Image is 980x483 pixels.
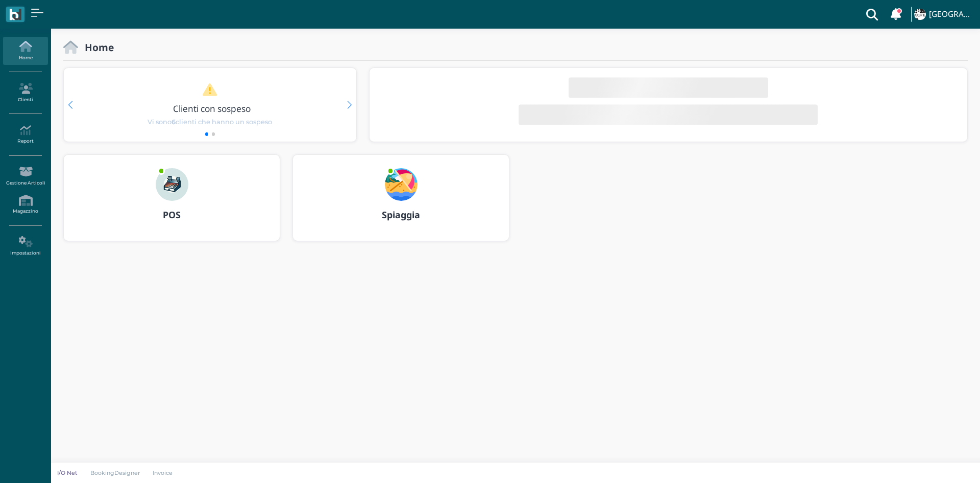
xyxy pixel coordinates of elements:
img: ... [385,168,418,201]
h2: Home [78,42,114,53]
span: Vi sono clienti che hanno un sospeso [148,117,272,127]
a: ... POS [63,154,280,254]
b: Spiaggia [382,209,420,221]
a: ... [GEOGRAPHIC_DATA] [913,2,974,27]
h4: [GEOGRAPHIC_DATA] [929,10,974,19]
div: 1 / 2 [64,68,356,142]
img: logo [9,9,21,20]
a: Clienti [3,79,47,107]
div: Previous slide [68,101,72,109]
b: 6 [171,118,176,126]
a: ... Spiaggia [292,154,509,254]
div: Next slide [347,101,352,109]
a: Report [3,121,47,149]
iframe: Help widget launcher [908,451,971,474]
a: Gestione Articoli [3,162,47,190]
img: ... [156,168,188,201]
b: POS [163,209,181,221]
h3: Clienti con sospeso [85,104,338,113]
a: Clienti con sospeso Vi sono6clienti che hanno un sospeso [83,83,336,127]
a: Magazzino [3,191,47,219]
a: Impostazioni [3,232,47,260]
a: Home [3,37,47,65]
img: ... [914,9,925,20]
